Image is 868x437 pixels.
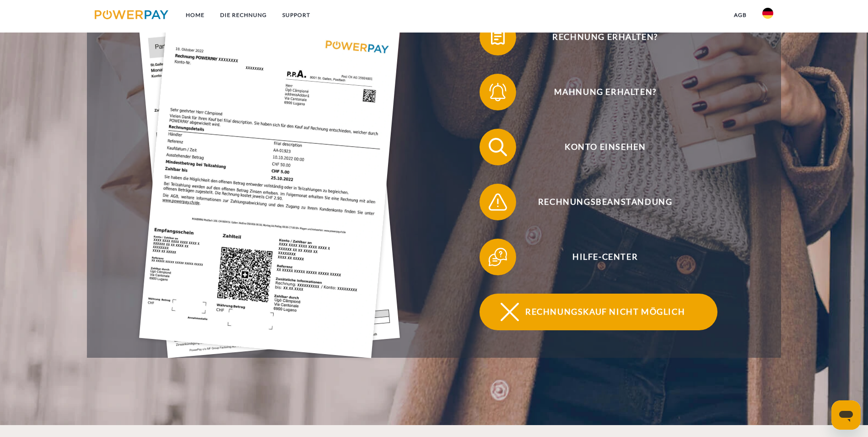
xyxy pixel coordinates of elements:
[480,74,717,110] button: Mahnung erhalten?
[480,129,717,165] button: Konto einsehen
[480,239,717,275] button: Hilfe-Center
[493,184,717,220] span: Rechnungsbeanstandung
[139,9,400,358] img: single_invoice_powerpay_de.jpg
[498,300,521,323] img: qb_close.svg
[212,7,275,23] a: DIE RECHNUNG
[95,10,168,19] img: logo-powerpay.svg
[493,239,717,275] span: Hilfe-Center
[726,7,755,23] a: agb
[493,129,717,165] span: Konto einsehen
[480,19,717,55] button: Rechnung erhalten?
[486,136,509,158] img: qb_search.svg
[480,184,717,220] button: Rechnungsbeanstandung
[486,26,509,49] img: qb_bill.svg
[486,191,509,213] img: qb_warning.svg
[486,81,509,104] img: qb_bell.svg
[275,7,318,23] a: SUPPORT
[831,400,861,430] iframe: Schaltfläche zum Öffnen des Messaging-Fensters
[178,7,212,23] a: Home
[493,19,717,55] span: Rechnung erhalten?
[486,246,509,268] img: qb_help.svg
[480,294,717,330] button: Rechnungskauf nicht möglich
[493,294,717,330] span: Rechnungskauf nicht möglich
[762,8,773,19] img: de
[493,74,717,110] span: Mahnung erhalten?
